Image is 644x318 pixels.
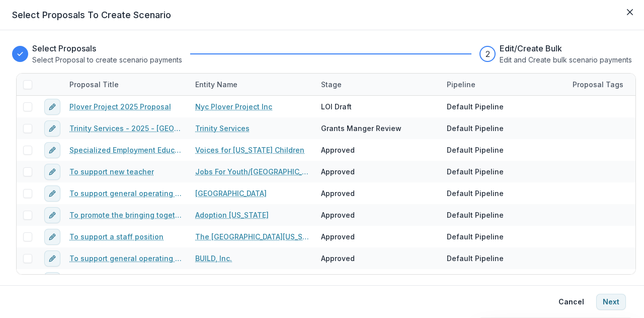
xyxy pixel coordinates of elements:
[195,253,232,264] a: BUILD, Inc.
[500,54,632,65] p: Edit and Create bulk scenario payments
[69,145,183,155] a: Specialized Employment Education Program
[195,231,309,242] a: The [GEOGRAPHIC_DATA][US_STATE]
[447,166,504,177] div: Default Pipeline
[567,79,629,90] div: Proposal Tags
[195,123,250,134] a: Trinity Services
[321,210,355,220] div: Approved
[315,79,348,90] div: Stage
[500,42,632,54] h3: Edit/Create Bulk
[69,253,183,264] a: To support general operating requirements
[44,272,60,288] button: edit
[447,145,504,155] div: Default Pipeline
[447,123,504,134] div: Default Pipeline
[32,54,182,65] p: Select Proposal to create scenario payments
[44,164,60,180] button: edit
[441,74,567,95] div: Pipeline
[195,145,304,155] a: Voices for [US_STATE] Children
[441,79,481,90] div: Pipeline
[552,294,590,310] button: Cancel
[44,142,60,158] button: edit
[44,207,60,223] button: edit
[321,231,355,242] div: Approved
[321,166,355,177] div: Approved
[486,48,490,60] div: 2
[32,42,182,54] h3: Select Proposals
[12,42,632,65] div: Progress
[63,74,189,95] div: Proposal Title
[315,74,441,95] div: Stage
[321,188,355,199] div: Approved
[447,101,504,112] div: Default Pipeline
[44,120,60,137] button: edit
[321,123,401,134] div: Grants Manger Review
[195,188,267,199] a: [GEOGRAPHIC_DATA]
[195,166,309,177] a: Jobs For Youth/[GEOGRAPHIC_DATA]
[447,188,504,199] div: Default Pipeline
[69,101,171,112] a: Plover Project 2025 Proposal
[69,123,183,134] a: Trinity Services - 2025 - [GEOGRAPHIC_DATA] Grant Application
[321,253,355,264] div: Approved
[321,145,355,155] div: Approved
[321,101,352,112] div: LOI Draft
[447,253,504,264] div: Default Pipeline
[69,188,183,199] a: To support general operating requirements
[69,231,164,242] a: To support a staff position
[44,99,60,115] button: edit
[189,79,244,90] div: Entity Name
[63,79,125,90] div: Proposal Title
[44,185,60,202] button: edit
[195,101,272,112] a: Nyc Plover Project Inc
[622,4,638,20] button: Close
[44,250,60,267] button: edit
[189,74,315,95] div: Entity Name
[44,229,60,245] button: edit
[195,210,269,220] a: Adoption [US_STATE]
[69,166,154,177] a: To support new teacher
[69,210,183,220] a: To promote the bringing together of prospective parents and children in need of placement
[447,231,504,242] div: Default Pipeline
[447,210,504,220] div: Default Pipeline
[596,294,626,310] button: Next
